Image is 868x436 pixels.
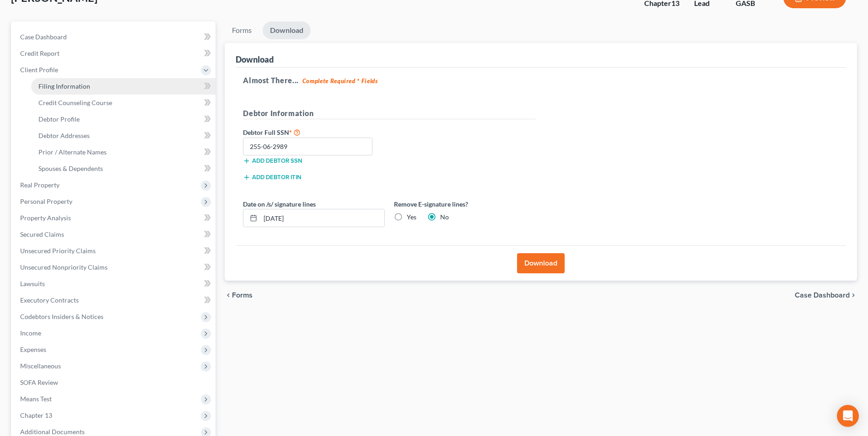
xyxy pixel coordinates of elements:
label: Remove E-signature lines? [394,199,536,209]
a: Unsecured Priority Claims [13,243,216,259]
a: Unsecured Nonpriority Claims [13,259,216,276]
a: Secured Claims [13,226,216,243]
span: Client Profile [20,66,58,74]
span: Miscellaneous [20,362,61,370]
i: chevron_right [850,292,857,299]
input: MM/DD/YYYY [260,209,384,227]
a: Property Analysis [13,210,216,226]
button: chevron_left Forms [225,292,265,299]
span: Executory Contracts [20,296,79,304]
a: Debtor Addresses [31,128,216,144]
span: Spouses & Dependents [38,165,103,172]
a: Download [263,21,311,39]
span: Case Dashboard [20,33,67,41]
a: Case Dashboard [13,29,216,45]
span: Secured Claims [20,230,64,238]
span: Personal Property [20,197,72,205]
span: Additional Documents [20,428,85,436]
h5: Almost There... [243,75,839,86]
span: Income [20,329,41,337]
span: Chapter 13 [20,411,52,419]
a: Debtor Profile [31,111,216,128]
a: Filing Information [31,78,216,95]
button: Download [517,253,565,273]
span: Credit Counseling Course [38,99,112,106]
span: Means Test [20,395,52,403]
div: Open Intercom Messenger [837,405,859,427]
label: Yes [407,213,416,222]
span: Unsecured Priority Claims [20,247,96,255]
a: Forms [225,21,259,39]
a: Credit Report [13,45,216,62]
button: Add debtor ITIN [243,174,301,181]
span: Property Analysis [20,214,71,222]
label: No [440,213,449,222]
span: Codebtors Insiders & Notices [20,313,103,320]
span: Forms [232,292,253,299]
span: Filing Information [38,82,90,90]
span: Credit Report [20,49,59,57]
i: chevron_left [225,292,232,299]
a: Case Dashboard chevron_right [795,292,857,299]
a: Credit Counseling Course [31,95,216,111]
span: Real Property [20,181,59,189]
span: Debtor Profile [38,115,80,123]
input: XXX-XX-XXXX [243,138,372,156]
span: SOFA Review [20,378,58,386]
span: Prior / Alternate Names [38,148,107,156]
a: Spouses & Dependents [31,160,216,177]
span: Debtor Addresses [38,132,90,139]
span: Case Dashboard [795,292,850,299]
label: Date on /s/ signature lines [243,199,316,209]
a: SOFA Review [13,374,216,391]
div: Download [236,54,274,65]
a: Lawsuits [13,276,216,292]
label: Debtor Full SSN [238,127,389,138]
span: Lawsuits [20,280,45,287]
a: Prior / Alternate Names [31,144,216,160]
h5: Debtor Information [243,108,536,119]
a: Executory Contracts [13,292,216,308]
span: Expenses [20,346,46,353]
strong: Complete Required * Fields [302,77,378,85]
button: Add debtor SSN [243,157,302,165]
span: Unsecured Nonpriority Claims [20,263,108,271]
